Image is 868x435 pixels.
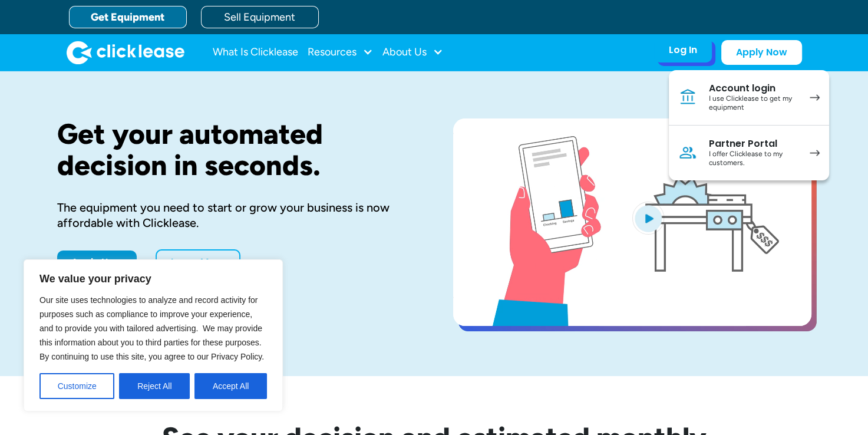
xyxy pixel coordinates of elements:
a: home [67,41,184,64]
nav: Log In [669,70,829,180]
div: I offer Clicklease to my customers. [709,150,798,168]
div: We value your privacy [24,259,283,411]
a: Account loginI use Clicklease to get my equipment [669,70,829,126]
a: Apply Now [721,40,802,65]
a: Sell Equipment [201,6,319,28]
img: arrow [810,150,820,156]
h1: Get your automated decision in seconds. [57,118,415,181]
div: Account login [709,83,798,94]
img: arrow [810,94,820,101]
div: I use Clicklease to get my equipment [709,94,798,113]
a: Get Equipment [69,6,187,28]
a: What Is Clicklease [213,41,298,64]
img: Person icon [678,143,697,162]
a: Apply Now [57,251,137,274]
p: We value your privacy [39,272,267,286]
button: Reject All [119,373,190,399]
a: Partner PortalI offer Clicklease to my customers. [669,126,829,180]
div: Log In [669,44,697,56]
img: Blue play button logo on a light blue circular background [632,202,664,235]
div: Partner Portal [709,138,798,150]
button: Accept All [194,373,267,399]
div: Resources [308,41,373,64]
a: open lightbox [453,118,811,326]
img: Bank icon [678,88,697,107]
span: Our site uses technologies to analyze and record activity for purposes such as compliance to impr... [39,295,264,361]
div: The equipment you need to start or grow your business is now affordable with Clicklease. [57,200,415,230]
a: Learn More [156,249,240,275]
div: About Us [382,41,443,64]
img: Clicklease logo [67,41,184,64]
button: Customize [39,373,114,399]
